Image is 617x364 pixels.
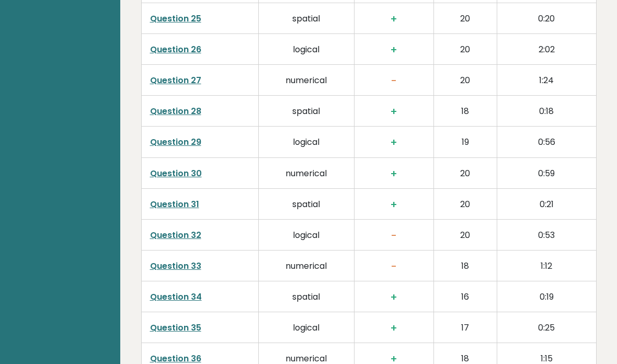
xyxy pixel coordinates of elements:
[497,127,596,157] td: 0:56
[497,157,596,188] td: 0:59
[433,250,497,281] td: 18
[258,157,354,188] td: numerical
[497,250,596,281] td: 1:12
[363,13,425,25] h3: +
[497,219,596,250] td: 0:53
[258,65,354,96] td: numerical
[150,13,201,25] a: Question 25
[258,127,354,157] td: logical
[497,96,596,127] td: 0:18
[258,250,354,281] td: numerical
[150,260,201,272] a: Question 33
[150,43,201,55] a: Question 26
[363,74,425,87] h3: -
[150,167,202,179] a: Question 30
[150,322,201,334] a: Question 35
[258,34,354,65] td: logical
[150,229,201,241] a: Question 32
[433,157,497,188] td: 20
[363,136,425,149] h3: +
[150,136,201,148] a: Question 29
[258,3,354,34] td: spatial
[363,229,425,242] h3: -
[497,188,596,219] td: 0:21
[497,312,596,343] td: 0:25
[433,3,497,34] td: 20
[258,188,354,219] td: spatial
[258,219,354,250] td: logical
[433,188,497,219] td: 20
[363,322,425,334] h3: +
[150,291,202,303] a: Question 34
[150,105,201,117] a: Question 28
[433,127,497,157] td: 19
[433,65,497,96] td: 20
[150,74,201,86] a: Question 27
[363,291,425,303] h3: +
[433,219,497,250] td: 20
[258,281,354,312] td: spatial
[258,312,354,343] td: logical
[433,312,497,343] td: 17
[497,3,596,34] td: 0:20
[433,281,497,312] td: 16
[363,105,425,118] h3: +
[363,167,425,180] h3: +
[497,65,596,96] td: 1:24
[433,96,497,127] td: 18
[497,281,596,312] td: 0:19
[363,43,425,56] h3: +
[497,34,596,65] td: 2:02
[150,198,199,210] a: Question 31
[363,198,425,211] h3: +
[363,260,425,272] h3: -
[258,96,354,127] td: spatial
[433,34,497,65] td: 20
